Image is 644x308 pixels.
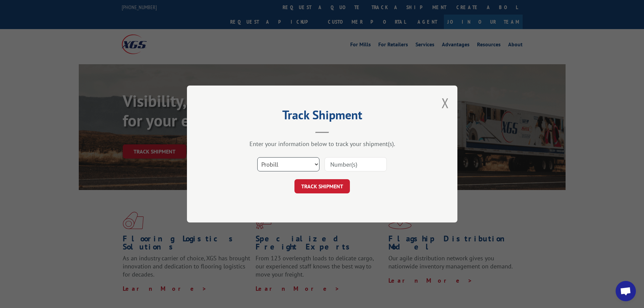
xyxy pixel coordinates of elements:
button: Close modal [442,94,449,112]
button: TRACK SHIPMENT [294,179,350,193]
div: Open chat [616,281,636,301]
input: Number(s) [325,157,387,171]
h2: Track Shipment [221,110,424,123]
div: Enter your information below to track your shipment(s). [221,140,424,148]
